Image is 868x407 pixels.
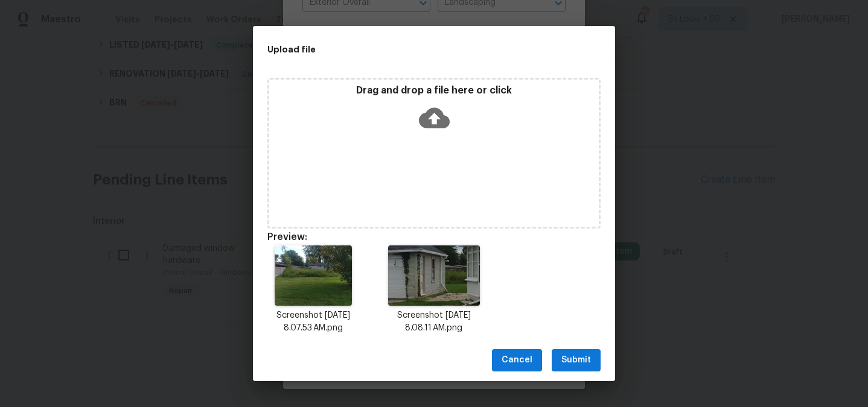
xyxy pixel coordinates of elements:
[552,349,601,371] button: Submit
[502,353,532,368] span: Cancel
[267,309,359,335] p: Screenshot [DATE] 8.07.53 AM.png
[269,84,599,97] p: Drag and drop a file here or click
[492,349,542,371] button: Cancel
[388,309,480,335] p: Screenshot [DATE] 8.08.11 AM.png
[561,353,591,368] span: Submit
[267,43,546,56] h2: Upload file
[388,245,480,306] img: FyXkL8C6TUX5AAAAAElFTkSuQmCC
[275,245,352,306] img: wPVGnhhWwS8egAAAABJRU5ErkJggg==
